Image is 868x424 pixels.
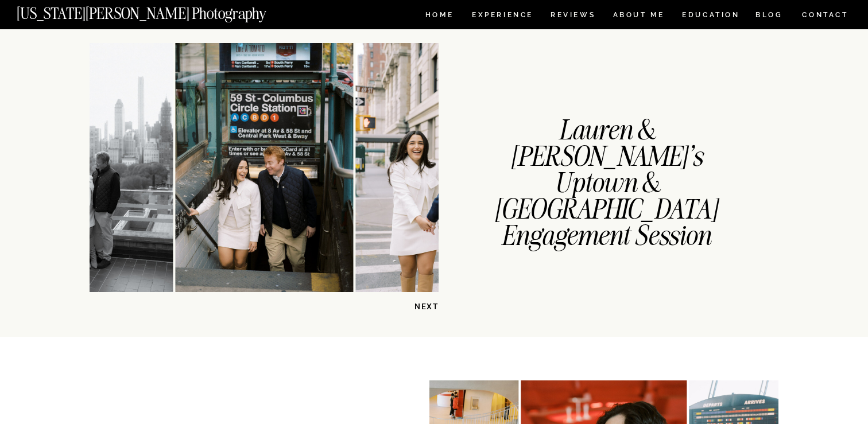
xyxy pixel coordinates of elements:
a: [US_STATE][PERSON_NAME] Photography [17,6,305,15]
a: REVIEWS [551,11,594,21]
a: HOME [423,11,456,21]
a: ABOUT ME [613,11,665,21]
a: Experience [472,11,532,21]
p: NEXT [379,301,439,312]
a: EDUCATION [681,11,741,21]
a: CONTACT [801,9,849,21]
a: BLOG [755,11,783,21]
h1: Lauren & [PERSON_NAME]'s Uptown & [GEOGRAPHIC_DATA] Engagement Session [492,117,720,193]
